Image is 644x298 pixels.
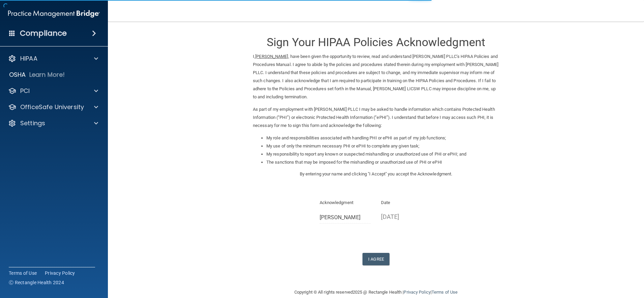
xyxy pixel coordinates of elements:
a: HIPAA [8,55,98,63]
p: Settings [20,119,45,127]
button: I Agree [362,253,389,265]
p: Acknowledgment [320,199,371,207]
h4: Compliance [20,29,67,38]
ins: [PERSON_NAME] [255,54,288,59]
li: My role and responsibilities associated with handling PHI or ePHI as part of my job functions; [266,134,499,142]
span: Ⓒ Rectangle Health 2024 [9,279,64,286]
input: Full Name [320,211,371,224]
p: Learn More! [29,71,65,79]
p: I, , have been given the opportunity to review, read and understand [PERSON_NAME] PLLC’s HIPAA Po... [253,53,499,101]
img: PMB logo [8,7,100,21]
a: OfficeSafe University [8,103,98,111]
a: PCI [8,87,98,95]
a: Privacy Policy [45,270,75,276]
p: OfficeSafe University [20,103,84,111]
p: [DATE] [381,211,433,222]
p: OSHA [9,71,26,79]
p: Date [381,199,433,207]
p: PCI [20,87,30,95]
h3: Sign Your HIPAA Policies Acknowledgment [253,36,499,48]
a: Settings [8,119,98,127]
li: My responsibility to report any known or suspected mishandling or unauthorized use of PHI or ePHI... [266,150,499,158]
p: By entering your name and clicking "I Accept" you accept the Acknowledgment. [253,170,499,178]
a: Terms of Use [432,290,458,295]
p: HIPAA [20,55,37,63]
li: My use of only the minimum necessary PHI or ePHI to complete any given task; [266,142,499,150]
li: The sanctions that may be imposed for the mishandling or unauthorized use of PHI or ePHI [266,158,499,166]
p: As part of my employment with [PERSON_NAME] PLLC I may be asked to handle information which conta... [253,105,499,130]
a: Privacy Policy [404,290,430,295]
a: Terms of Use [9,270,37,276]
